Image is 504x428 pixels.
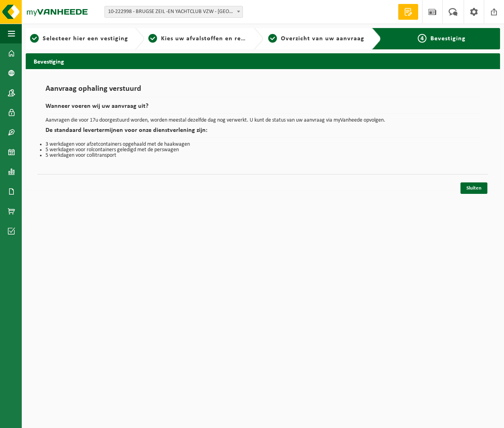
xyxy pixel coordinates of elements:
li: 5 werkdagen voor rolcontainers geledigd met de perswagen [45,147,480,153]
span: Overzicht van uw aanvraag [281,36,364,42]
a: 3Overzicht van uw aanvraag [267,34,366,43]
a: Sluiten [460,182,487,194]
h2: De standaard levertermijnen voor onze dienstverlening zijn: [45,127,480,138]
span: Kies uw afvalstoffen en recipiënten [161,36,270,42]
span: Selecteer hier een vestiging [43,36,128,42]
span: 1 [30,34,39,43]
h2: Bevestiging [26,53,500,69]
span: 3 [268,34,277,43]
p: Aanvragen die voor 17u doorgestuurd worden, worden meestal dezelfde dag nog verwerkt. U kunt de s... [45,118,480,123]
a: 2Kies uw afvalstoffen en recipiënten [148,34,247,43]
h1: Aanvraag ophaling verstuurd [45,85,480,97]
h2: Wanneer voeren wij uw aanvraag uit? [45,103,480,114]
span: 2 [148,34,157,43]
a: 1Selecteer hier een vestiging [30,34,129,43]
span: 4 [418,34,426,43]
span: 10-222998 - BRUGSE ZEIL -EN YACHTCLUB VZW - BRUGGE [104,6,243,18]
span: Bevestiging [430,36,466,42]
li: 5 werkdagen voor collitransport [45,153,480,158]
li: 3 werkdagen voor afzetcontainers opgehaald met de haakwagen [45,142,480,147]
span: 10-222998 - BRUGSE ZEIL -EN YACHTCLUB VZW - BRUGGE [105,6,243,17]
